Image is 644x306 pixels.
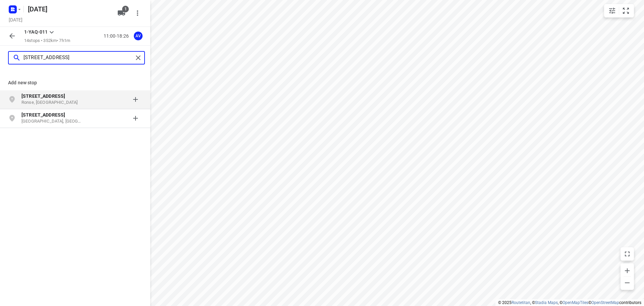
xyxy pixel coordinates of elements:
[115,6,128,20] button: 1
[122,6,129,12] span: 1
[25,4,112,14] h5: Donderdag 25 September
[21,93,65,99] b: [STREET_ADDRESS]
[619,4,633,17] button: Fit zoom
[131,33,145,39] span: Assigned to Axel Verzele
[21,112,65,118] b: [STREET_ADDRESS]
[21,99,83,106] p: Ronse, [GEOGRAPHIC_DATA]
[562,300,588,305] a: OpenMapTiles
[605,4,619,17] button: Map settings
[512,300,530,305] a: Routetitan
[131,29,145,43] button: AV
[604,4,634,17] div: small contained button group
[6,16,25,24] h5: [DATE]
[498,300,641,305] li: © 2025 , © , © © contributors
[535,300,558,305] a: Stadia Maps
[131,6,144,20] button: More
[134,32,143,40] div: AV
[591,300,619,305] a: OpenStreetMap
[24,38,70,44] p: 14 stops • 352km • 7h1m
[24,29,48,36] p: 1-YAQ-011
[23,53,133,63] input: Add or search stops within route
[104,33,131,40] p: 11:00-18:26
[8,79,142,86] p: Add new stop
[21,118,83,125] p: [GEOGRAPHIC_DATA], [GEOGRAPHIC_DATA]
